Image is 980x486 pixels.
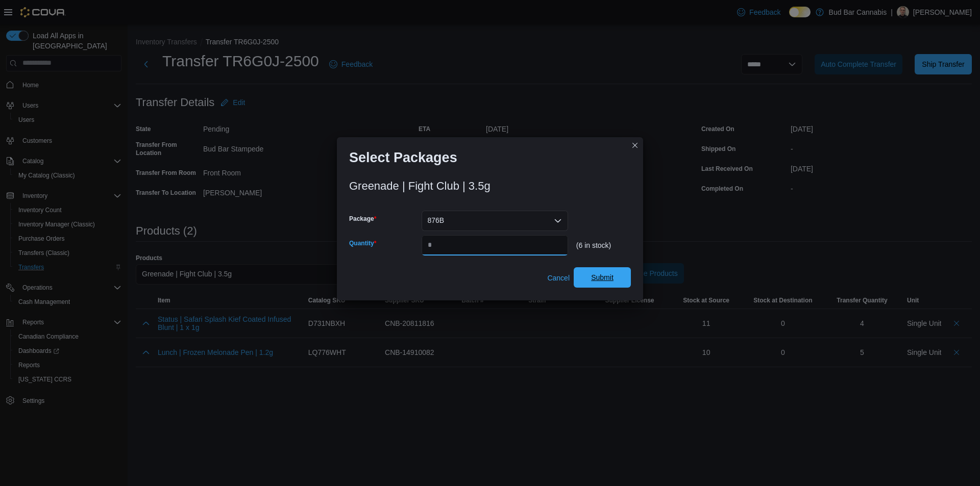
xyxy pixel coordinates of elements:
[574,267,631,288] button: Submit
[349,239,376,247] label: Quantity
[349,180,491,192] h3: Greenade | Fight Club | 3.5g
[349,149,457,166] h1: Select Packages
[591,272,614,283] span: Submit
[629,139,641,151] button: Closes this modal window
[547,273,570,283] span: Cancel
[428,214,445,226] span: 876B
[543,268,574,288] button: Cancel
[554,217,562,225] button: Open list of options
[349,215,376,223] label: Package
[576,241,631,249] div: (6 in stock)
